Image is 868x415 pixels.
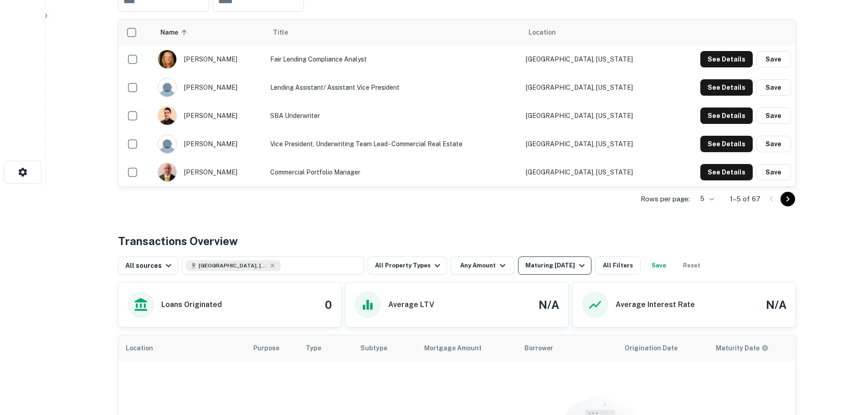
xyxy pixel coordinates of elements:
[273,27,300,38] span: Title
[266,20,521,45] th: Title
[266,45,521,73] td: Fair Lending Compliance Analyst
[700,136,753,152] button: See Details
[199,261,267,270] span: [GEOGRAPHIC_DATA], [GEOGRAPHIC_DATA], [GEOGRAPHIC_DATA]
[756,136,791,152] button: Save
[153,20,266,45] th: Name
[716,343,760,353] h6: Maturity Date
[521,45,669,73] td: [GEOGRAPHIC_DATA], [US_STATE]
[424,343,493,354] span: Mortgage Amount
[246,335,298,361] th: Purpose
[266,158,521,186] td: Commercial Portfolio Manager
[118,233,238,249] h4: Transactions Overview
[521,102,669,130] td: [GEOGRAPHIC_DATA], [US_STATE]
[325,297,332,313] h4: 0
[756,51,791,67] button: Save
[158,78,261,97] div: [PERSON_NAME]
[529,27,556,38] span: Location
[182,256,364,275] button: [GEOGRAPHIC_DATA], [GEOGRAPHIC_DATA], [GEOGRAPHIC_DATA]
[118,20,796,186] div: scrollable content
[126,343,165,354] span: Location
[125,260,174,271] div: All sources
[118,256,178,275] button: All sources
[700,79,753,96] button: See Details
[161,299,222,310] h6: Loans Originated
[700,51,753,67] button: See Details
[517,335,617,361] th: Borrower
[617,335,709,361] th: Origination Date
[693,192,715,205] div: 5
[644,256,673,275] button: Save your search to get updates of matches that match your search criteria.
[451,256,514,275] button: Any Amount
[716,343,781,353] span: Maturity dates displayed may be estimated. Please contact the lender for the most accurate maturi...
[700,108,753,124] button: See Details
[539,297,559,313] h4: N/A
[625,343,689,354] span: Origination Date
[266,102,521,130] td: SBA Underwriter
[756,164,791,180] button: Save
[700,164,753,180] button: See Details
[360,343,387,354] span: Subtype
[822,313,868,357] iframe: Chat Widget
[781,192,795,206] button: Go to next page
[716,343,769,353] div: Maturity dates displayed may be estimated. Please contact the lender for the most accurate maturi...
[158,163,176,181] img: 1647038496044
[158,134,261,154] div: [PERSON_NAME]
[158,135,176,153] img: 9c8pery4andzj6ohjkjp54ma2
[368,256,447,275] button: All Property Types
[521,73,669,102] td: [GEOGRAPHIC_DATA], [US_STATE]
[641,194,690,205] p: Rows per page:
[756,79,791,96] button: Save
[306,343,321,354] span: Type
[118,335,246,361] th: Location
[266,130,521,158] td: Vice President, Underwriting Team Lead - Commercial Real Estate
[730,194,760,205] p: 1–5 of 67
[525,260,587,271] div: Maturing [DATE]
[388,299,434,310] h6: Average LTV
[353,335,417,361] th: Subtype
[417,335,517,361] th: Mortgage Amount
[158,107,176,125] img: 1666992747610
[518,256,591,275] button: Maturing [DATE]
[266,73,521,102] td: Lending Assistant/ Assistant Vice President
[524,343,553,354] span: Borrower
[158,163,261,182] div: [PERSON_NAME]
[158,78,176,97] img: 9c8pery4andzj6ohjkjp54ma2
[158,50,261,69] div: [PERSON_NAME]
[766,297,786,313] h4: N/A
[298,335,353,361] th: Type
[677,256,706,275] button: Reset
[158,50,176,68] img: 1545852592869
[521,130,669,158] td: [GEOGRAPHIC_DATA], [US_STATE]
[756,108,791,124] button: Save
[158,106,261,125] div: [PERSON_NAME]
[616,299,695,310] h6: Average Interest Rate
[521,158,669,186] td: [GEOGRAPHIC_DATA], [US_STATE]
[160,27,190,38] span: Name
[253,343,291,354] span: Purpose
[521,20,669,45] th: Location
[595,256,641,275] button: All Filters
[709,335,800,361] th: Maturity dates displayed may be estimated. Please contact the lender for the most accurate maturi...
